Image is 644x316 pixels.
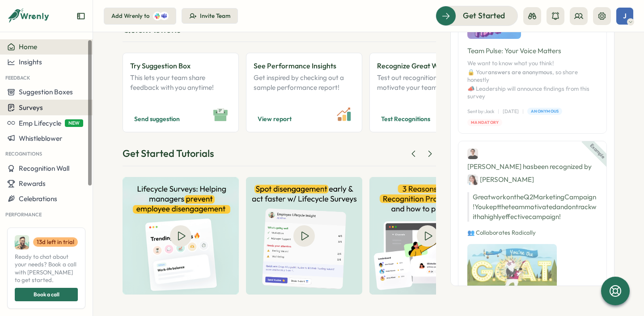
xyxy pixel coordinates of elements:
[467,192,597,222] p: Great work on the Q2 Marketing Campaign! You kept the team motivated and on track with a highly e...
[33,237,78,247] a: 13d left in trial
[15,288,78,301] button: Book a call
[467,59,597,101] p: We want to know what you think! 🔒 Your , so share honestly 📣 Leadership will announce findings fr...
[623,12,627,20] span: J
[19,179,46,188] span: Rewards
[104,8,176,25] button: Add Wrenly to
[531,108,559,114] span: Anonymous
[19,58,42,66] span: Insights
[76,12,85,21] button: Expand sidebar
[19,88,73,96] span: Suggestion Boxes
[467,244,557,294] img: Recognition Image
[246,177,362,295] img: Spot disengagement early & act faster with Lifecycle surveys
[503,108,519,115] p: [DATE]
[467,108,494,115] p: Sent by: Jack
[377,60,478,72] p: Recognize Great Work!
[381,114,430,124] span: Test Recognitions
[130,113,184,125] button: Send suggestion
[467,148,597,185] div: [PERSON_NAME] has been recognized by
[377,73,478,102] p: Test out recognitions that motivate your team.
[65,119,83,127] span: NEW
[123,147,214,160] div: Get Started Tutorials
[182,8,238,24] button: Invite Team
[19,103,43,112] span: Surveys
[254,60,355,72] p: See Performance Insights
[246,53,362,133] a: See Performance InsightsGet inspired by checking out a sample performance report!View report
[15,235,29,249] img: Ali Khan
[19,42,37,51] span: Home
[123,53,239,133] a: Try Suggestion BoxThis lets your team share feedback with you anytime!Send suggestion
[471,119,499,126] span: Mandatory
[522,108,524,115] p: |
[436,6,518,25] button: Get Started
[467,148,478,159] img: Ben
[15,253,78,284] span: Ready to chat about your needs? Book a call with [PERSON_NAME] to get started.
[130,73,231,102] p: This lets your team share feedback with you anytime!
[19,194,57,203] span: Celebrations
[467,174,478,185] img: Jane
[258,114,292,124] span: View report
[19,164,69,173] span: Recognition Wall
[369,53,486,133] a: Recognize Great Work!Test out recognitions that motivate your team.Test Recognitions
[134,114,180,124] span: Send suggestion
[377,113,434,125] button: Test Recognitions
[254,113,296,125] button: View report
[467,229,597,237] p: 👥 Collaborates Radically
[130,60,231,72] p: Try Suggestion Box
[467,174,534,185] div: [PERSON_NAME]
[123,177,239,295] img: Helping managers prevent employee disengagement
[34,288,59,301] span: Book a call
[369,177,486,295] img: How to use the Wrenly AI Assistant
[200,12,230,20] div: Invite Team
[463,10,505,21] span: Get Started
[488,68,552,76] span: answers are anonymous
[19,119,61,127] span: Emp Lifecycle
[111,12,149,20] div: Add Wrenly to
[467,46,597,56] p: Team Pulse: Your Voice Matters
[254,73,355,102] p: Get inspired by checking out a sample performance report!
[19,134,62,143] span: Whistleblower
[616,8,633,25] button: J
[498,108,499,115] p: |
